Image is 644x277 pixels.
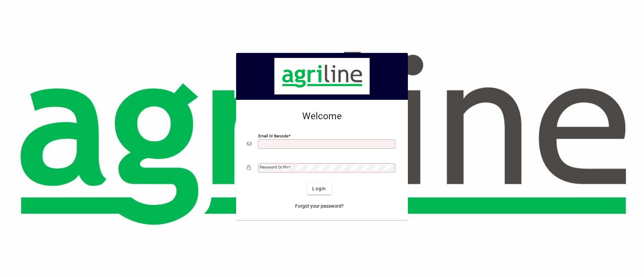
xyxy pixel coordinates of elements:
[312,185,326,192] span: Login
[260,165,288,169] mat-label: Password or Pin
[247,111,397,122] h2: Welcome
[295,203,344,210] span: Forgot your password?
[258,134,288,138] mat-label: Email or Barcode
[292,200,346,212] a: Forgot your password?
[307,183,331,195] button: Login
